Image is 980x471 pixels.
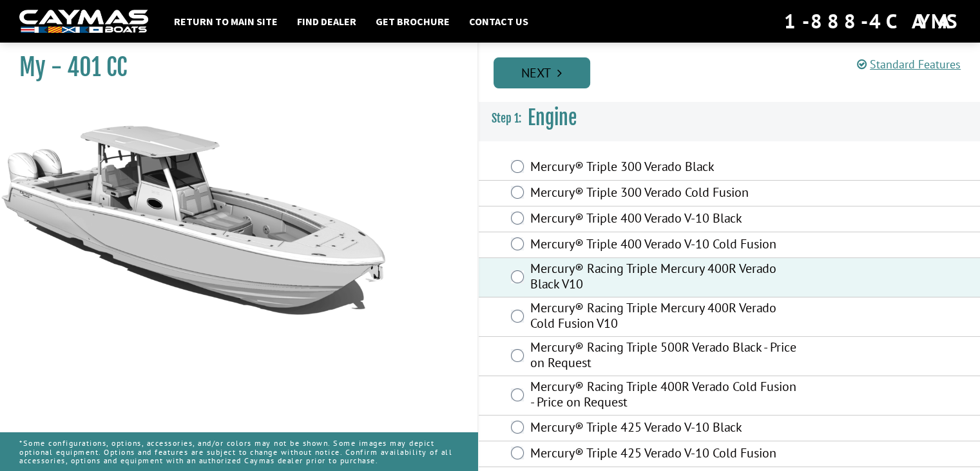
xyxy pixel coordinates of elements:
[19,432,458,471] p: *Some configurations, options, accessories, and/or colors may not be shown. Some images may depic...
[168,13,284,30] a: Return to main site
[784,7,961,35] div: 1-888-4CAYMAS
[530,419,800,438] label: Mercury® Triple 425 Verado V-10 Black
[530,236,800,255] label: Mercury® Triple 400 Verado V-10 Cold Fusion
[19,53,445,82] h1: My - 401 CC
[19,10,148,34] img: white-logo-c9c8dbefe5ff5ceceb0f0178aa75bf4bb51f6bca0971e226c86eb53dfe498488.png
[530,185,800,203] label: Mercury® Triple 300 Verado Cold Fusion
[369,13,456,30] a: Get Brochure
[494,57,590,88] a: Next
[291,13,363,30] a: Find Dealer
[530,339,800,374] label: Mercury® Racing Triple 500R Verado Black - Price on Request
[530,159,800,177] label: Mercury® Triple 300 Verado Black
[857,57,961,72] a: Standard Features
[530,445,800,464] label: Mercury® Triple 425 Verado V-10 Cold Fusion
[463,13,535,30] a: Contact Us
[530,300,800,334] label: Mercury® Racing Triple Mercury 400R Verado Cold Fusion V10
[530,379,800,413] label: Mercury® Racing Triple 400R Verado Cold Fusion - Price on Request
[530,210,800,229] label: Mercury® Triple 400 Verado V-10 Black
[530,261,800,295] label: Mercury® Racing Triple Mercury 400R Verado Black V10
